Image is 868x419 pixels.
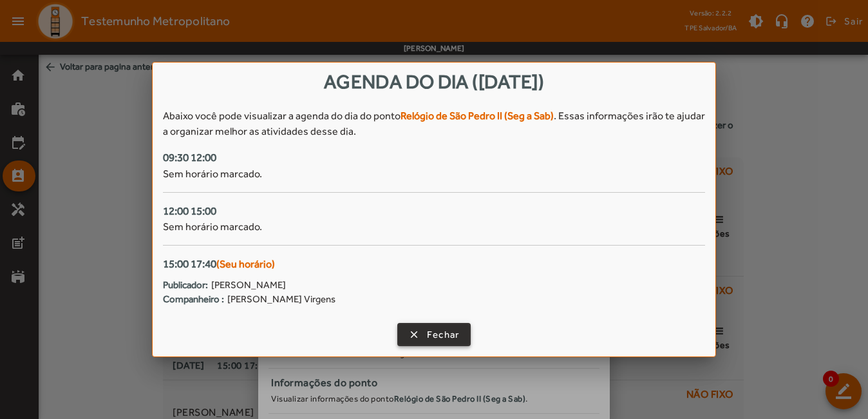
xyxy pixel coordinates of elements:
[216,258,275,270] span: (Seu horário)
[427,327,460,342] span: Fechar
[163,150,705,166] div: 09:30 12:00
[211,278,286,293] span: [PERSON_NAME]
[163,220,262,233] span: Sem horário marcado.
[163,256,705,273] div: 15:00 17:40
[324,70,544,93] span: Agenda do dia ([DATE])
[163,278,208,293] strong: Publicador:
[397,323,471,346] button: Fechar
[163,168,262,180] span: Sem horário marcado.
[401,110,554,122] strong: Relógio de São Pedro II (Seg a Sab)
[163,108,705,139] div: Abaixo você pode visualizar a agenda do dia do ponto . Essas informações irão te ajudar a organiz...
[227,292,335,307] span: [PERSON_NAME] Virgens
[163,292,224,307] strong: Companheiro :
[163,203,705,220] div: 12:00 15:00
